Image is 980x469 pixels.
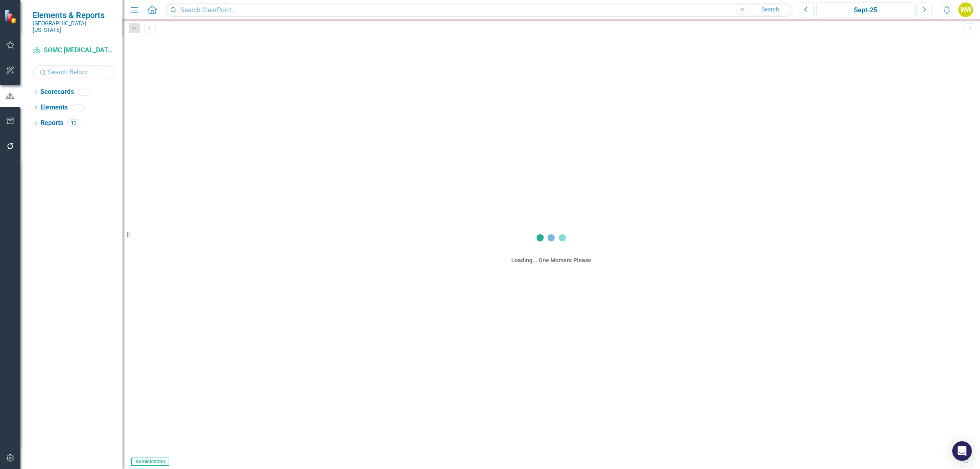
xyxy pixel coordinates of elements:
span: Elements & Reports [33,10,114,20]
a: Elements [40,103,68,112]
div: Sept-25 [819,5,911,15]
small: [GEOGRAPHIC_DATA][US_STATE] [33,20,114,33]
span: Search [762,6,779,13]
div: Loading... One Moment Please [511,256,591,264]
div: Open Intercom Messenger [952,441,972,461]
button: Sept-25 [816,2,914,17]
a: Reports [40,118,63,128]
a: Scorecards [40,87,74,97]
button: Search [750,4,791,16]
a: SOMC [MEDICAL_DATA] & Infusion Services [33,46,114,55]
input: Search ClearPoint... [165,3,793,17]
div: 13 [67,120,80,127]
button: WW [958,2,973,17]
span: Administrator [131,458,169,466]
img: ClearPoint Strategy [4,9,19,24]
input: Search Below... [33,65,114,79]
